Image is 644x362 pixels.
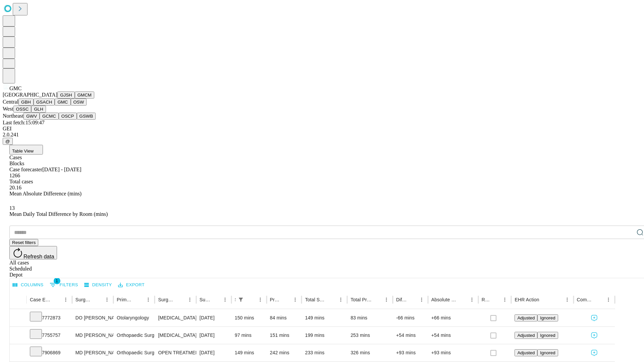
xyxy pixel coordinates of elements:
[3,126,641,132] div: GEI
[408,295,417,304] button: Sort
[305,297,326,302] div: Total Scheduled Duration
[3,132,641,138] div: 2.0.241
[256,295,265,304] button: Menu
[42,167,81,172] span: [DATE] - [DATE]
[23,113,40,120] button: GWV
[500,295,509,304] button: Menu
[185,295,195,304] button: Menu
[431,297,457,302] div: Absolute Difference
[13,347,23,359] button: Expand
[102,295,112,304] button: Menu
[482,297,490,302] div: Resolved in EHR
[540,295,549,304] button: Sort
[55,99,70,106] button: GMC
[77,113,96,120] button: GSWB
[515,297,539,302] div: EHR Action
[458,295,467,304] button: Sort
[270,327,299,344] div: 151 mins
[235,327,263,344] div: 97 mins
[40,113,59,120] button: GCMC
[30,327,69,344] div: 7755757
[515,314,537,321] button: Adjusted
[235,297,235,302] div: Scheduled In Room Duration
[540,315,555,320] span: Ignored
[537,332,558,339] button: Ignored
[270,297,281,302] div: Predicted In Room Duration
[75,309,110,326] div: DO [PERSON_NAME] [PERSON_NAME] Do
[537,314,558,321] button: Ignored
[200,297,210,302] div: Surgery Date
[351,309,389,326] div: 83 mins
[396,344,425,361] div: +93 mins
[305,309,344,326] div: 149 mins
[431,309,475,326] div: +66 mins
[220,295,230,304] button: Menu
[517,315,535,320] span: Adjusted
[117,309,151,326] div: Otolaryngology
[270,344,299,361] div: 242 mins
[246,295,256,304] button: Sort
[13,330,23,342] button: Expand
[3,99,18,105] span: Central
[18,99,34,106] button: GBH
[382,295,391,304] button: Menu
[93,295,102,304] button: Sort
[83,280,114,290] button: Density
[158,297,175,302] div: Surgery Name
[290,295,300,304] button: Menu
[431,344,475,361] div: +93 mins
[11,280,45,290] button: Select columns
[396,297,407,302] div: Difference
[200,344,228,361] div: [DATE]
[30,344,69,361] div: 7906869
[71,99,87,106] button: OSW
[200,327,228,344] div: [DATE]
[9,85,21,91] span: GMC
[75,92,94,99] button: GMCM
[200,309,228,326] div: [DATE]
[30,297,51,302] div: Case Epic Id
[3,120,45,125] span: Last fetch: 15:09:47
[116,280,146,290] button: Export
[305,327,344,344] div: 199 mins
[417,295,426,304] button: Menu
[431,327,475,344] div: +54 mins
[9,173,20,178] span: 1266
[235,309,263,326] div: 150 mins
[540,333,555,338] span: Ignored
[3,138,13,145] button: @
[491,295,500,304] button: Sort
[3,113,23,119] span: Northeast
[176,295,185,304] button: Sort
[236,295,246,304] div: 1 active filter
[117,327,151,344] div: Orthopaedic Surgery
[52,295,61,304] button: Sort
[396,309,425,326] div: -66 mins
[158,344,193,361] div: OPEN TREATMENT ACETABULAR 2 COLUMN FRACTURE
[396,327,425,344] div: +54 mins
[604,295,613,304] button: Menu
[515,349,537,356] button: Adjusted
[351,344,389,361] div: 326 mins
[9,205,15,211] span: 13
[372,295,382,304] button: Sort
[158,327,193,344] div: [MEDICAL_DATA] TOTAL HIP
[594,295,604,304] button: Sort
[281,295,290,304] button: Sort
[12,240,36,245] span: Reset filters
[9,246,57,259] button: Refresh data
[577,297,594,302] div: Comments
[3,92,57,98] span: [GEOGRAPHIC_DATA]
[9,211,108,217] span: Mean Daily Total Difference by Room (mins)
[270,309,299,326] div: 84 mins
[211,295,220,304] button: Sort
[158,309,193,326] div: [MEDICAL_DATA] LESS THAN ONE HALF TONGUE
[540,350,555,355] span: Ignored
[9,191,82,196] span: Mean Absolute Difference (mins)
[54,278,60,284] span: 1
[13,312,23,324] button: Expand
[134,295,144,304] button: Sort
[57,92,75,99] button: GJSH
[9,145,43,155] button: Table View
[515,332,537,339] button: Adjusted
